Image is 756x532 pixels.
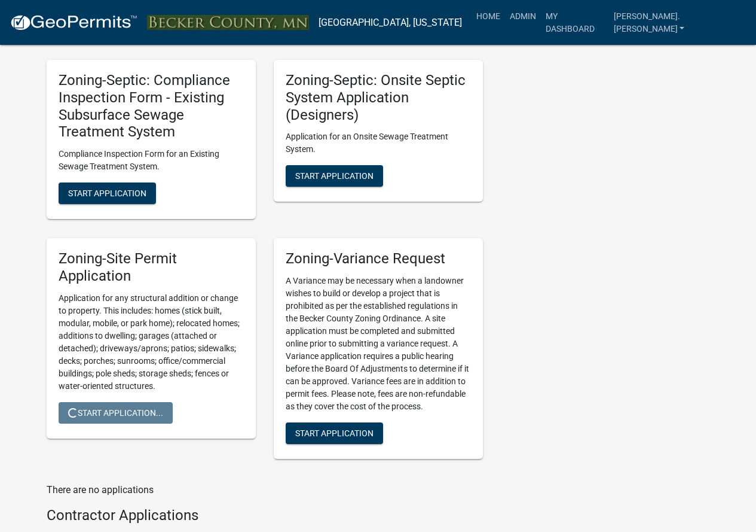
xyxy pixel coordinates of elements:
wm-workflow-list-section: Contractor Applications [47,507,483,529]
span: Start Application... [68,408,163,417]
p: There are no applications [47,483,483,497]
a: My Dashboard [541,5,609,40]
button: Start Application [286,165,383,187]
h5: Zoning-Septic: Onsite Septic System Application (Designers) [286,72,471,123]
h4: Contractor Applications [47,507,483,524]
span: Start Application [68,189,146,198]
p: Compliance Inspection Form for an Existing Sewage Treatment System. [59,148,244,173]
p: A Variance may be necessary when a landowner wishes to build or develop a project that is prohibi... [286,275,471,413]
p: Application for any structural addition or change to property. This includes: homes (stick built,... [59,292,244,393]
button: Start Application... [59,402,173,424]
span: Start Application [295,171,374,181]
a: Home [472,5,505,28]
a: [PERSON_NAME].[PERSON_NAME] [609,5,746,40]
a: [GEOGRAPHIC_DATA], [US_STATE] [319,13,462,33]
h5: Zoning-Septic: Compliance Inspection Form - Existing Subsurface Sewage Treatment System [59,72,244,141]
h5: Zoning-Variance Request [286,250,471,267]
h5: Zoning-Site Permit Application [59,250,244,285]
button: Start Application [286,422,383,444]
img: Becker County, Minnesota [147,15,309,31]
p: Application for an Onsite Sewage Treatment System. [286,130,471,156]
button: Start Application [59,183,156,204]
span: Start Application [295,428,374,438]
a: Admin [505,5,541,28]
